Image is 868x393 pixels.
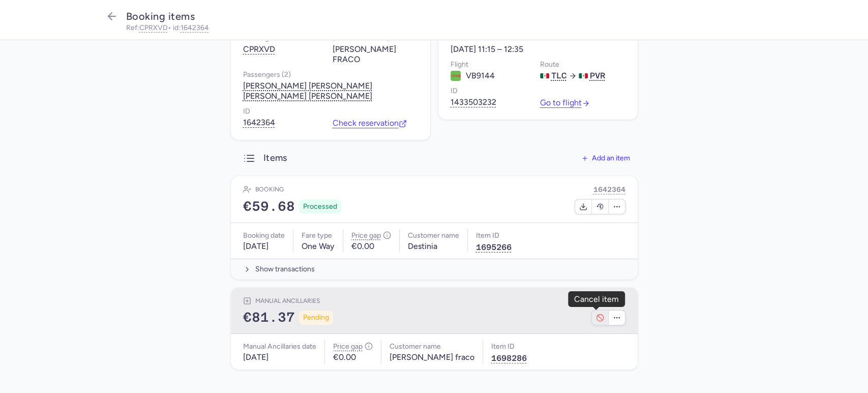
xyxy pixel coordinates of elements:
[243,242,268,251] span: [DATE]
[593,184,625,195] button: 1642364
[333,44,418,65] div: [PERSON_NAME] FRACO
[574,148,638,168] button: Add an item
[243,310,295,325] span: €81.37
[351,242,374,251] span: €0.00
[243,69,291,81] span: Passengers (2)
[333,340,373,353] h5: Price gap
[408,242,437,251] span: Destinia
[243,105,250,118] span: ID
[243,199,295,214] span: €59.68
[491,340,527,353] h5: Item ID
[243,152,287,164] h3: Items
[451,97,496,107] button: 1433503232
[476,242,512,252] button: 1695266
[390,353,474,362] span: [PERSON_NAME] fraco
[139,24,168,32] button: CPRXVD
[540,59,559,71] span: Route
[451,71,461,81] figure: VB airline logo
[243,81,418,101] div: [PERSON_NAME] [PERSON_NAME] [PERSON_NAME] [PERSON_NAME]
[551,71,566,81] span: TLC
[231,288,638,334] div: Manual Ancillaries€81.37Pending
[451,71,495,81] div: VB9144
[181,24,209,32] button: 1642364
[333,353,356,362] span: €0.00
[255,184,284,194] h4: Booking
[126,24,765,32] p: Ref: • id:
[592,154,630,162] span: Add an item
[231,259,638,279] button: Show transactions
[351,229,391,242] h5: Price gap
[231,176,638,223] div: Booking1642364€59.68Processed
[451,85,458,97] span: ID
[476,229,512,242] h5: Item ID
[574,295,619,304] div: Cancel item
[451,44,523,54] div: [DATE] 11:15 – 12:35
[302,242,335,251] span: One Way
[243,229,285,242] h5: Booking date
[303,313,329,323] span: Pending
[491,353,527,363] button: 1698286
[255,296,320,306] h4: Manual Ancillaries
[243,353,268,362] span: [DATE]
[243,340,316,353] h5: Manual Ancillaries date
[333,119,407,128] a: Check reservation
[303,202,337,212] span: Processed
[408,229,459,242] h5: Customer name
[540,98,590,107] a: Go to flight
[243,44,275,54] button: CPRXVD
[590,71,605,81] span: PVR
[302,229,335,242] h5: Fare type
[126,10,195,22] span: Booking items
[243,118,275,128] button: 1642364
[451,59,468,71] span: Flight
[390,340,474,353] h5: Customer name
